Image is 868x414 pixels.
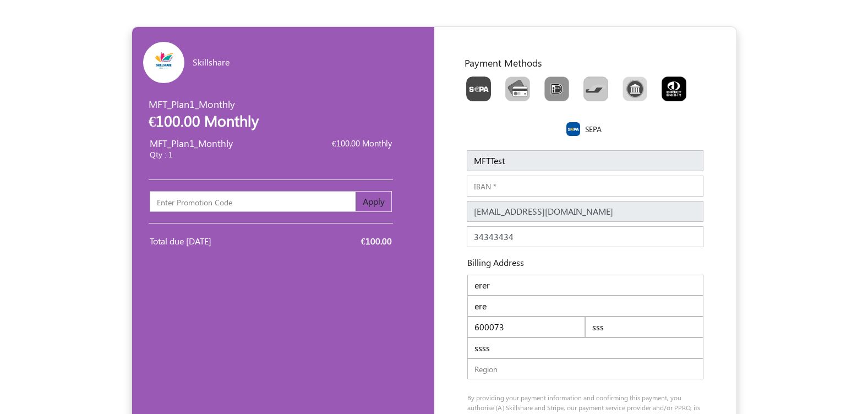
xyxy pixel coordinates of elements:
[467,296,703,317] input: Address Line 2
[467,150,703,171] input: Name
[467,317,586,337] input: Postal code
[467,226,703,247] input: Phone
[465,57,714,68] h5: Payment Methods
[451,257,524,268] h6: Billing Address
[467,358,703,379] input: Region
[566,122,580,136] img: Sepa.png
[149,97,286,134] div: MFT_Plan1_Monthly
[662,77,686,101] img: GOCARDLESS.png
[544,77,569,101] img: Ideal.png
[150,150,287,160] h2: Qty : 1
[467,176,703,197] input: IBAN *
[467,337,703,358] input: Country
[149,112,286,129] h2: €100.00 Monthly
[467,201,703,222] input: E-mail
[193,57,334,67] h6: Skillshare
[585,317,703,337] input: City
[332,138,392,149] span: €100.00 Monthly
[356,191,392,212] button: Apply
[505,77,530,101] img: CardCollection.png
[467,275,703,296] input: Address Line 1
[466,77,491,101] img: Sepa.png
[459,73,714,110] div: Toolbar with button groups
[623,77,647,101] img: BankTransfer.png
[585,123,602,135] label: SEPA
[361,235,392,247] span: €100.00
[583,77,608,101] img: Bancontact.png
[150,235,263,248] div: Total due [DATE]
[150,137,287,164] div: MFT_Plan1_Monthly
[150,191,356,212] input: Enter Promotion Code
